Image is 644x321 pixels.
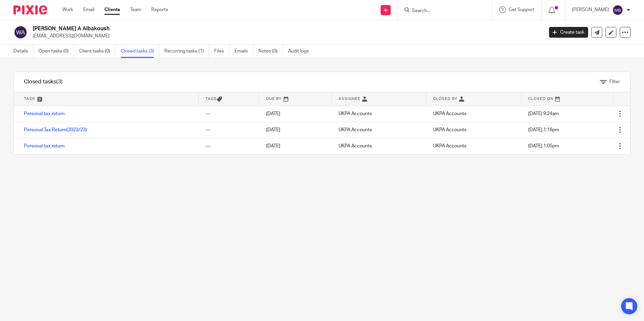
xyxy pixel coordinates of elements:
span: (3) [56,79,63,84]
td: [DATE] [259,122,332,138]
a: Personal tax return [24,144,65,148]
a: Details [13,45,33,58]
td: UKPA Accounts [332,106,426,122]
img: Pixie [13,5,47,14]
img: svg%3E [13,25,28,39]
span: UKPA Accounts [433,128,466,132]
a: Open tasks (0) [38,45,74,58]
td: UKPA Accounts [332,122,426,138]
div: --- [205,143,253,149]
a: Personal Tax Return(2022/23) [24,128,87,132]
span: Filter [609,79,620,84]
div: --- [205,110,253,117]
td: UKPA Accounts [332,138,426,154]
p: [EMAIL_ADDRESS][DOMAIN_NAME] [33,33,539,39]
th: Tags [199,92,259,106]
p: [PERSON_NAME] [572,6,609,13]
span: UKPA Accounts [433,111,466,116]
span: [DATE] 1:05pm [528,144,559,148]
a: Clients [104,6,120,13]
span: [DATE] 9:24am [528,111,559,116]
a: Notes (0) [258,45,283,58]
span: [DATE] 1:16pm [528,128,559,132]
a: Closed tasks (3) [121,45,159,58]
h1: Closed tasks [24,78,63,85]
a: Emails [234,45,253,58]
a: Files [214,45,229,58]
a: Reports [151,6,168,13]
img: svg%3E [612,5,623,15]
a: Team [130,6,141,13]
a: Email [83,6,94,13]
td: [DATE] [259,138,332,154]
a: Create task [549,27,588,38]
a: Personal tax return [24,111,65,116]
td: [DATE] [259,106,332,122]
a: Client tasks (0) [79,45,116,58]
span: UKPA Accounts [433,144,466,148]
div: --- [205,127,253,133]
a: Work [62,6,73,13]
input: Search [411,8,472,14]
span: Get Support [509,7,535,12]
a: Audit logs [288,45,314,58]
h2: [PERSON_NAME] A Albakoush [33,25,438,32]
a: Recurring tasks (1) [164,45,209,58]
